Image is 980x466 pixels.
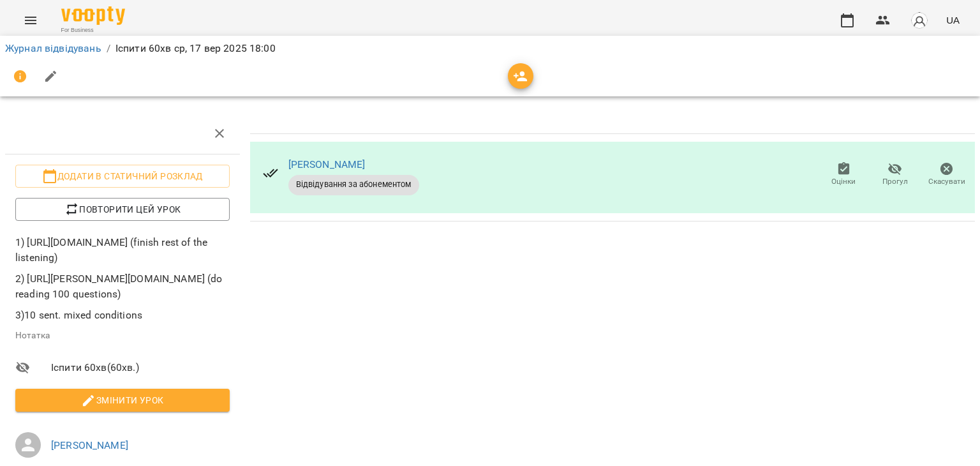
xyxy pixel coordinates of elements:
[5,41,975,56] nav: breadcrumb
[15,5,46,36] button: Menu
[831,176,856,187] span: Оцінки
[61,6,125,25] img: Voopty Logo
[946,13,960,27] span: UA
[921,157,972,193] button: Скасувати
[818,157,870,193] button: Оцінки
[51,360,230,375] span: Іспити 60хв ( 60 хв. )
[115,41,276,56] p: Іспити 60хв ср, 17 вер 2025 18:00
[26,169,219,184] span: Додати в статичний розклад
[15,329,230,342] p: Нотатка
[15,165,230,188] button: Додати в статичний розклад
[288,179,419,190] span: Відвідування за абонементом
[15,308,230,323] p: 3)10 sent. mixed conditions
[51,439,128,451] a: [PERSON_NAME]
[910,11,928,29] img: avatar_s.png
[26,393,219,408] span: Змінити урок
[26,202,219,217] span: Повторити цей урок
[5,42,101,54] a: Журнал відвідувань
[61,26,125,34] span: For Business
[941,8,965,32] button: UA
[107,41,110,56] li: /
[870,157,921,193] button: Прогул
[288,158,366,170] a: [PERSON_NAME]
[928,176,965,187] span: Скасувати
[15,271,230,301] p: 2) [URL][PERSON_NAME][DOMAIN_NAME] (do reading 100 questions)
[15,198,230,221] button: Повторити цей урок
[882,176,908,187] span: Прогул
[15,235,230,265] p: 1) [URL][DOMAIN_NAME] (finish rest of the listening)
[15,389,230,412] button: Змінити урок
